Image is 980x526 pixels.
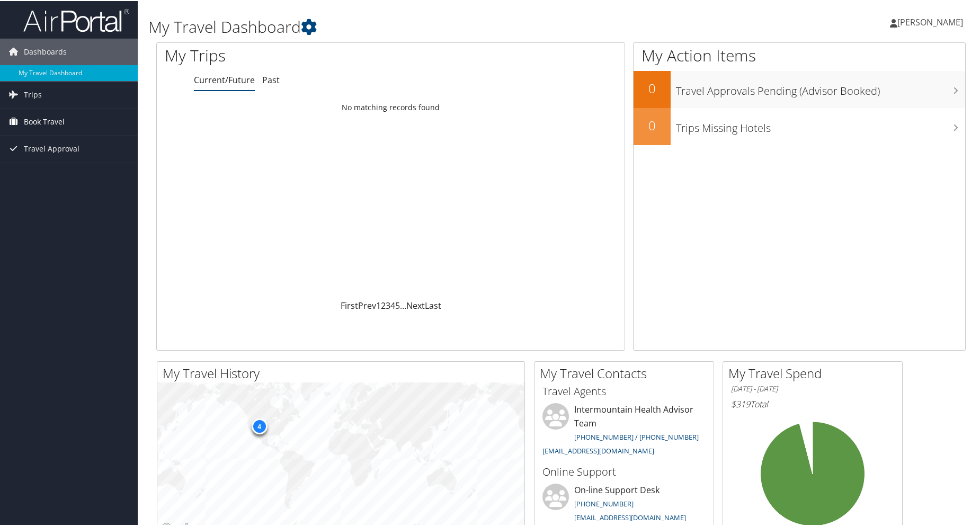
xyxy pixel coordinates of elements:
[341,299,358,310] a: First
[574,431,699,441] a: [PHONE_NUMBER] / [PHONE_NUMBER]
[731,397,750,409] span: $319
[24,38,67,64] span: Dashboards
[194,73,255,85] a: Current/Future
[24,81,42,107] span: Trips
[634,107,965,144] a: 0Trips Missing Hotels
[890,5,974,37] a: [PERSON_NAME]
[676,77,965,97] h3: Travel Approvals Pending (Advisor Booked)
[148,15,699,37] h1: My Travel Dashboard
[400,299,406,310] span: …
[262,73,280,85] a: Past
[165,43,422,66] h1: My Trips
[390,299,395,310] a: 4
[634,78,671,96] h2: 0
[381,299,386,310] a: 2
[537,483,711,526] li: On-line Support Desk
[537,402,711,459] li: Intermountain Health Advisor Team
[163,363,524,381] h2: My Travel History
[425,299,441,310] a: Last
[634,43,965,66] h1: My Action Items
[676,114,965,135] h3: Trips Missing Hotels
[395,299,400,310] a: 5
[23,7,129,32] img: airportal-logo.png
[574,498,634,507] a: [PHONE_NUMBER]
[406,299,425,310] a: Next
[542,383,706,398] h3: Travel Agents
[24,135,79,161] span: Travel Approval
[157,97,625,116] td: No matching records found
[728,363,902,381] h2: My Travel Spend
[542,463,706,478] h3: Online Support
[731,397,894,409] h6: Total
[251,417,267,433] div: 4
[574,512,686,521] a: [EMAIL_ADDRESS][DOMAIN_NAME]
[358,299,376,310] a: Prev
[897,15,963,27] span: [PERSON_NAME]
[731,383,894,393] h6: [DATE] - [DATE]
[542,445,654,454] a: [EMAIL_ADDRESS][DOMAIN_NAME]
[540,363,714,381] h2: My Travel Contacts
[634,115,671,133] h2: 0
[24,108,65,134] span: Book Travel
[376,299,381,310] a: 1
[634,70,965,107] a: 0Travel Approvals Pending (Advisor Booked)
[386,299,390,310] a: 3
